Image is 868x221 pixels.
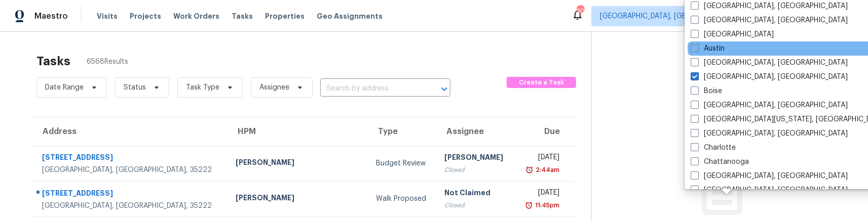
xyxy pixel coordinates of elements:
div: [GEOGRAPHIC_DATA], [GEOGRAPHIC_DATA], 35222 [42,201,219,211]
div: [STREET_ADDRESS] [42,152,219,165]
div: Not Claimed [445,188,506,200]
label: [GEOGRAPHIC_DATA], [GEOGRAPHIC_DATA] [691,72,848,82]
label: [GEOGRAPHIC_DATA], [GEOGRAPHIC_DATA] [691,171,848,181]
th: Address [32,117,228,146]
label: [GEOGRAPHIC_DATA] [691,29,774,39]
label: Austin [691,43,725,54]
span: Date Range [45,82,84,93]
span: Geo Assignments [317,11,383,21]
div: 2:44am [534,165,559,175]
input: Search by address [320,81,422,97]
label: Boise [691,86,722,96]
button: Open [437,82,451,96]
label: [GEOGRAPHIC_DATA], [GEOGRAPHIC_DATA] [691,58,848,68]
div: Closed [445,165,506,175]
div: [STREET_ADDRESS] [42,188,219,201]
span: Assignee [259,82,289,93]
span: [GEOGRAPHIC_DATA], [GEOGRAPHIC_DATA] [600,11,744,21]
span: Work Orders [173,11,219,21]
th: Due [514,117,575,146]
div: Walk Proposed [376,194,429,204]
span: Task Type [186,82,219,93]
label: [GEOGRAPHIC_DATA], [GEOGRAPHIC_DATA] [691,15,848,25]
label: Charlotte [691,143,736,153]
div: [DATE] [522,152,559,165]
div: [PERSON_NAME] [236,193,360,205]
img: Overdue Alarm Icon [525,200,533,210]
div: [GEOGRAPHIC_DATA], [GEOGRAPHIC_DATA], 35222 [42,165,219,175]
div: 30 [577,6,584,16]
label: [GEOGRAPHIC_DATA], [GEOGRAPHIC_DATA] [691,185,848,195]
span: Status [124,82,146,93]
span: 6568 Results [87,57,128,67]
div: Closed [445,200,506,210]
div: Budget Review [376,158,429,168]
span: Maestro [34,11,68,21]
div: [PERSON_NAME] [445,152,506,165]
th: Assignee [437,117,514,146]
label: [GEOGRAPHIC_DATA], [GEOGRAPHIC_DATA] [691,1,848,11]
div: [DATE] [522,188,559,200]
span: Visits [97,11,118,21]
div: 11:45pm [533,200,559,210]
span: Tasks [232,13,253,20]
th: Type [368,117,437,146]
label: [GEOGRAPHIC_DATA], [GEOGRAPHIC_DATA] [691,128,848,139]
span: Create a Task [512,77,571,89]
label: Chattanooga [691,157,749,167]
label: [GEOGRAPHIC_DATA], [GEOGRAPHIC_DATA] [691,100,848,110]
th: HPM [228,117,368,146]
span: Projects [130,11,161,21]
h2: Tasks [36,56,70,66]
button: Create a Task [507,77,576,88]
img: Overdue Alarm Icon [525,165,534,175]
div: [PERSON_NAME] [236,157,360,170]
span: Properties [265,11,305,21]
